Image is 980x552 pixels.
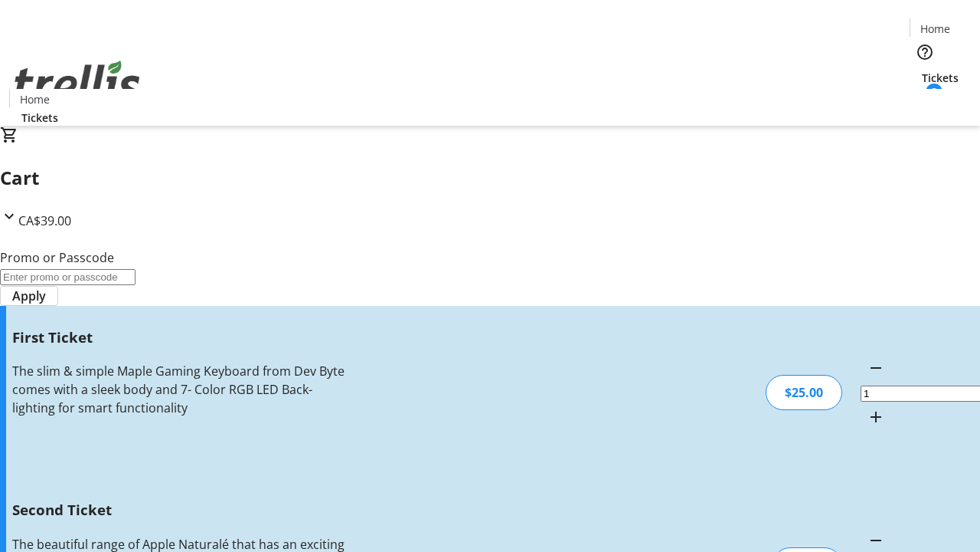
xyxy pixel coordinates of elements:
[861,353,891,383] button: Decrement by one
[861,402,891,432] button: Increment by one
[10,91,59,107] a: Home
[12,287,46,305] span: Apply
[12,362,347,417] div: The slim & simple Maple Gaming Keyboard from Dev Byte comes with a sleek body and 7- Color RGB LE...
[18,212,71,229] span: CA$39.00
[920,21,950,37] span: Home
[9,44,145,120] img: Orient E2E Organization PY8owYgghp's Logo
[922,70,959,86] span: Tickets
[910,70,971,86] a: Tickets
[910,86,940,117] button: Cart
[20,91,50,107] span: Home
[910,37,940,67] button: Help
[21,110,58,126] span: Tickets
[9,110,70,126] a: Tickets
[12,499,347,521] h3: Second Ticket
[766,375,842,410] div: $25.00
[12,327,347,348] h3: First Ticket
[910,21,959,37] a: Home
